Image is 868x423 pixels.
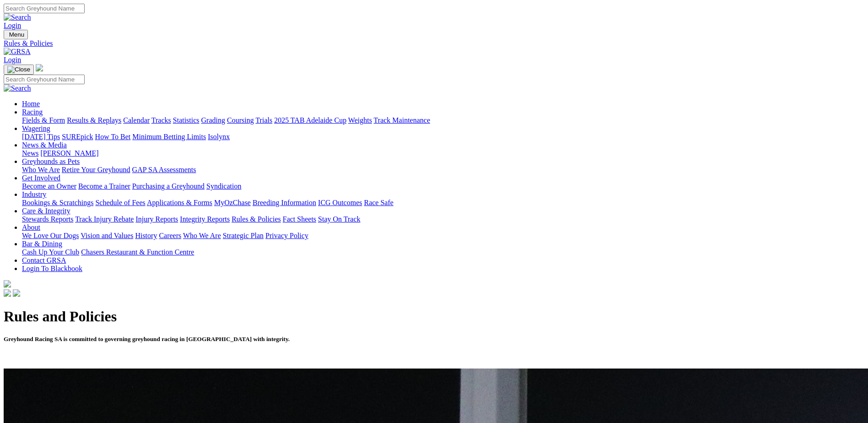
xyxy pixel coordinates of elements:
[62,166,130,174] a: Retire Your Greyhound
[4,22,21,29] a: Login
[22,166,60,174] a: Who We Are
[132,182,205,190] a: Purchasing a Greyhound
[22,149,38,157] a: News
[214,199,251,206] a: MyOzChase
[40,149,98,157] a: [PERSON_NAME]
[22,207,70,215] a: Care & Integrity
[22,182,76,190] a: Become an Owner
[22,149,864,157] div: News & Media
[22,125,50,132] a: Wagering
[4,84,31,92] img: Search
[22,166,864,174] div: Greyhounds as Pets
[159,232,181,239] a: Careers
[22,232,864,240] div: About
[318,215,360,223] a: Stay On Track
[201,116,225,124] a: Grading
[180,215,230,223] a: Integrity Reports
[265,232,308,239] a: Privacy Policy
[22,116,864,125] div: Racing
[22,141,67,149] a: News & Media
[253,199,316,206] a: Breeding Information
[4,39,864,48] a: Rules & Policies
[22,215,73,223] a: Stewards Reports
[22,182,864,190] div: Get Involved
[4,4,85,13] input: Search
[36,64,43,71] img: logo-grsa-white.png
[13,289,20,297] img: twitter.svg
[147,199,212,206] a: Applications & Forms
[132,133,206,141] a: Minimum Betting Limits
[255,116,272,124] a: Trials
[81,248,194,256] a: Chasers Restaurant & Function Centre
[283,215,316,223] a: Fact Sheets
[227,116,254,124] a: Coursing
[95,199,145,206] a: Schedule of Fees
[22,116,65,124] a: Fields & Form
[123,116,150,124] a: Calendar
[22,265,82,272] a: Login To Blackbook
[135,232,157,239] a: History
[81,232,133,239] a: Vision and Values
[22,133,864,141] div: Wagering
[62,133,93,141] a: SUREpick
[22,232,79,239] a: We Love Our Dogs
[274,116,346,124] a: 2025 TAB Adelaide Cup
[9,31,24,38] span: Menu
[95,133,131,141] a: How To Bet
[22,199,864,207] div: Industry
[4,280,11,287] img: logo-grsa-white.png
[183,232,221,239] a: Who We Are
[7,66,30,73] img: Close
[22,174,60,182] a: Get Involved
[348,116,372,124] a: Weights
[364,199,393,206] a: Race Safe
[223,232,264,239] a: Strategic Plan
[67,116,121,124] a: Results & Replays
[151,116,171,124] a: Tracks
[374,116,430,124] a: Track Maintenance
[132,166,196,174] a: GAP SA Assessments
[22,240,62,248] a: Bar & Dining
[22,190,46,198] a: Industry
[22,108,43,116] a: Racing
[22,215,864,223] div: Care & Integrity
[318,199,362,206] a: ICG Outcomes
[4,65,34,75] button: Toggle navigation
[4,75,85,84] input: Search
[22,157,80,165] a: Greyhounds as Pets
[22,248,79,256] a: Cash Up Your Club
[4,13,31,22] img: Search
[206,182,241,190] a: Syndication
[4,56,21,64] a: Login
[173,116,199,124] a: Statistics
[22,133,60,141] a: [DATE] Tips
[4,30,28,39] button: Toggle navigation
[4,308,864,325] h1: Rules and Policies
[135,215,178,223] a: Injury Reports
[22,223,40,231] a: About
[78,182,130,190] a: Become a Trainer
[22,256,66,264] a: Contact GRSA
[4,289,11,297] img: facebook.svg
[22,248,864,256] div: Bar & Dining
[208,133,230,141] a: Isolynx
[22,199,93,206] a: Bookings & Scratchings
[75,215,134,223] a: Track Injury Rebate
[232,215,281,223] a: Rules & Policies
[4,336,864,343] h5: Greyhound Racing SA is committed to governing greyhound racing in [GEOGRAPHIC_DATA] with integrity.
[22,100,40,108] a: Home
[4,48,31,56] img: GRSA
